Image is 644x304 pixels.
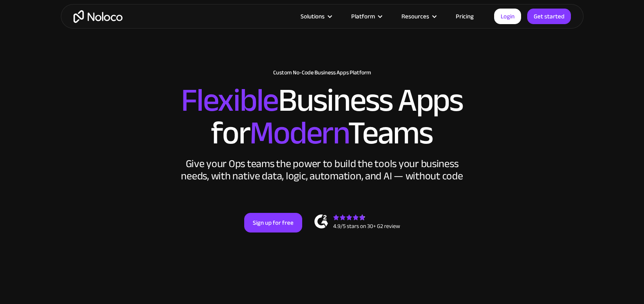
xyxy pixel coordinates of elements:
[391,11,446,22] div: Resources
[179,158,465,182] div: Give your Ops teams the power to build the tools your business needs, with native data, logic, au...
[250,103,348,163] span: Modern
[401,11,429,22] div: Resources
[341,11,391,22] div: Platform
[351,11,375,22] div: Platform
[69,84,575,150] h2: Business Apps for Teams
[181,70,278,131] span: Flexible
[446,11,484,22] a: Pricing
[69,69,575,76] h1: Custom No-Code Business Apps Platform
[494,9,521,24] a: Login
[74,10,123,23] a: home
[301,11,325,22] div: Solutions
[527,9,571,24] a: Get started
[244,213,302,232] a: Sign up for free
[290,11,341,22] div: Solutions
